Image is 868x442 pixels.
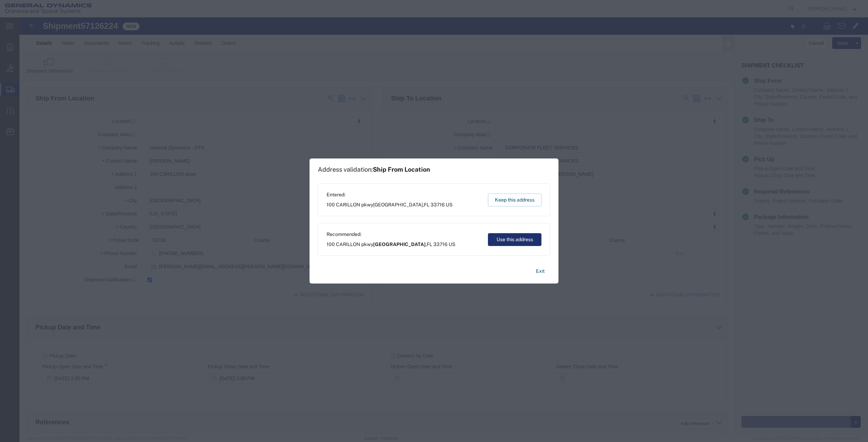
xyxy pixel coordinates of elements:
[373,166,430,173] span: Ship From Location
[318,166,430,173] h1: Address validation:
[373,242,426,247] span: [GEOGRAPHIC_DATA]
[327,201,452,208] span: 100 CARILLON pkwy ,
[327,191,452,198] span: Entered:
[433,242,448,247] span: 33716
[373,202,423,207] span: [GEOGRAPHIC_DATA]
[530,265,550,277] button: Exit
[424,202,429,207] span: FL
[327,231,455,238] span: Recommended:
[446,202,452,207] span: US
[488,233,541,246] button: Use this address
[327,241,455,248] span: 100 CARILLON pkwy ,
[449,242,455,247] span: US
[488,194,541,206] button: Keep this address
[427,242,432,247] span: FL
[431,202,445,207] span: 33716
